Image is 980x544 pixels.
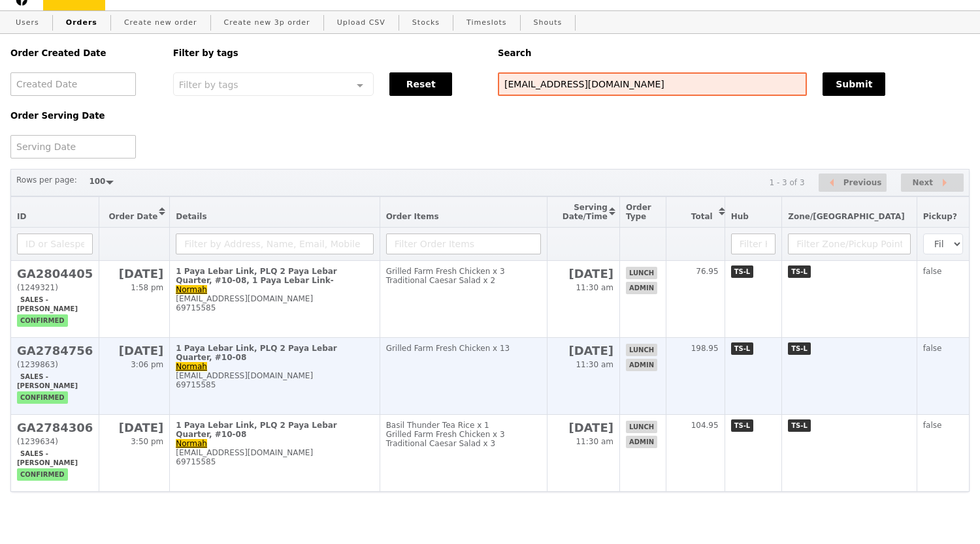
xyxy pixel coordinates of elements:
[17,212,26,221] span: ID
[923,267,942,276] span: false
[105,267,163,280] h2: [DATE]
[176,234,373,254] input: Filter by Address, Name, Email, Mobile
[626,203,651,221] span: Order Type
[176,285,207,294] a: Normah
[923,344,942,353] span: false
[176,457,373,466] div: 69715585
[407,11,445,35] a: Stocks
[553,344,613,357] h2: [DATE]
[386,267,541,276] div: Grilled Farm Fresh Chicken x 3
[696,267,718,276] span: 76.95
[176,439,207,448] a: Normah
[731,419,754,432] span: TS-L
[386,344,541,353] div: Grilled Farm Fresh Chicken x 13
[731,234,776,254] input: Filter Hub
[819,174,887,192] button: Previous
[386,439,541,448] div: Traditional Caesar Salad x 3
[16,174,77,187] label: Rows per page:
[923,421,942,430] span: false
[176,448,373,457] div: [EMAIL_ADDRESS][DOMAIN_NAME]
[17,468,68,481] span: confirmed
[131,283,163,292] span: 1:58 pm
[386,234,541,254] input: Filter Order Items
[17,437,93,446] div: (1239634)
[176,212,206,221] span: Details
[17,267,93,280] h2: GA2804405
[176,344,373,362] div: 1 Paya Lebar Link, PLQ 2 Paya Lebar Quarter, #10-08
[131,360,163,369] span: 3:06 pm
[553,421,613,434] h2: [DATE]
[923,212,957,221] span: Pickup?
[731,212,749,221] span: Hub
[17,391,68,404] span: confirmed
[912,175,933,190] span: Next
[17,234,93,254] input: ID or Salesperson name
[731,342,754,355] span: TS-L
[17,344,93,357] h2: GA2784756
[17,447,81,469] span: Sales - [PERSON_NAME]
[61,11,103,35] a: Orders
[332,11,391,35] a: Upload CSV
[105,344,163,357] h2: [DATE]
[788,212,905,221] span: Zone/[GEOGRAPHIC_DATA]
[219,11,316,35] a: Create new 3p order
[10,135,136,159] input: Serving Date
[626,436,657,448] span: admin
[788,342,811,355] span: TS-L
[769,178,804,187] div: 1 - 3 of 3
[176,267,373,285] div: 1 Paya Lebar Link, PLQ 2 Paya Lebar Quarter, #10-08, 1 Paya Lebar Link-
[176,371,373,380] div: [EMAIL_ADDRESS][DOMAIN_NAME]
[529,11,568,35] a: Shouts
[386,430,541,439] div: Grilled Farm Fresh Chicken x 3
[386,421,541,430] div: Basil Thunder Tea Rice x 1
[626,282,657,294] span: admin
[576,437,613,446] span: 11:30 am
[17,294,81,315] span: Sales - [PERSON_NAME]
[176,421,373,439] div: 1 Paya Lebar Link, PLQ 2 Paya Lebar Quarter, #10-08
[10,11,44,35] a: Users
[17,421,93,434] h2: GA2784306
[901,174,964,192] button: Next
[176,380,373,389] div: 69715585
[461,11,512,35] a: Timeslots
[498,72,807,96] input: Search any field
[10,111,157,121] h5: Order Serving Date
[691,421,719,430] span: 104.95
[389,72,452,96] button: Reset
[10,48,157,58] h5: Order Created Date
[131,437,163,446] span: 3:50 pm
[788,265,811,278] span: TS-L
[576,360,613,369] span: 11:30 am
[17,360,93,369] div: (1239863)
[498,48,970,58] h5: Search
[626,421,657,433] span: lunch
[179,78,238,90] span: Filter by tags
[119,11,203,35] a: Create new order
[386,212,439,221] span: Order Items
[823,72,885,96] button: Submit
[176,294,373,303] div: [EMAIL_ADDRESS][DOMAIN_NAME]
[386,276,541,285] div: Traditional Caesar Salad x 2
[17,314,68,327] span: confirmed
[10,72,136,96] input: Created Date
[553,267,613,280] h2: [DATE]
[626,344,657,356] span: lunch
[731,265,754,278] span: TS-L
[843,175,882,190] span: Previous
[17,370,81,392] span: Sales - [PERSON_NAME]
[176,303,373,312] div: 69715585
[105,421,163,434] h2: [DATE]
[626,359,657,371] span: admin
[788,234,911,254] input: Filter Zone/Pickup Point
[173,48,482,58] h5: Filter by tags
[788,419,811,432] span: TS-L
[626,267,657,279] span: lunch
[17,283,93,292] div: (1249321)
[176,362,207,371] a: Normah
[691,344,719,353] span: 198.95
[576,283,613,292] span: 11:30 am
